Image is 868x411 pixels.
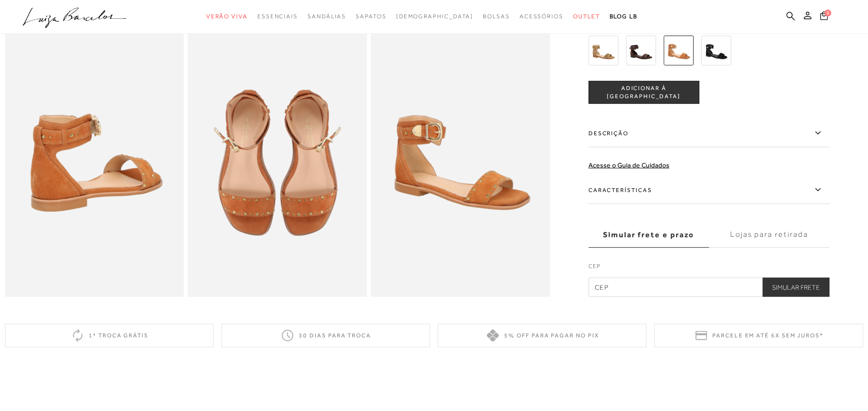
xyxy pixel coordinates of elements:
[654,324,863,347] div: Parcele em até 6x sem juros*
[588,36,618,65] img: SANDÁLIA RASTEIRA EM CAMURÇA BEGE ARGILA COM APLICAÇÃO TURQUESA
[588,176,829,204] label: Características
[817,11,831,24] button: 0
[626,36,656,65] img: SANDÁLIA RASTEIRA EM CAMURÇA CAFÉ COM APLICAÇÃO
[396,13,474,20] span: [DEMOGRAPHIC_DATA]
[709,222,829,248] label: Lojas para retirada
[188,28,367,297] img: image
[588,278,829,297] input: CEP
[588,119,829,147] label: Descrição
[356,13,386,20] span: Sapatos
[483,8,510,26] a: categoryNavScreenReaderText
[762,278,829,297] button: Simular Frete
[573,13,600,20] span: Outlet
[5,28,184,297] img: image
[356,8,386,26] a: categoryNavScreenReaderText
[307,13,346,20] span: Sandálias
[664,36,694,65] img: SANDÁLIA RASTEIRA EM CAMURÇA CARAMELO COM REBITES
[5,324,214,347] div: 1ª troca grátis
[588,262,829,275] label: CEP
[206,13,248,20] span: Verão Viva
[588,81,699,104] button: ADICIONAR À [GEOGRAPHIC_DATA]
[520,13,563,20] span: Acessórios
[573,8,600,26] a: categoryNavScreenReaderText
[588,222,709,248] label: Simular frete e prazo
[825,10,831,16] span: 0
[520,8,563,26] a: categoryNavScreenReaderText
[257,13,298,20] span: Essenciais
[588,161,669,169] a: Acesse o Guia de Cuidados
[206,8,248,26] a: categoryNavScreenReaderText
[396,8,474,26] a: noSubCategoriesText
[371,28,550,297] img: image
[483,13,510,20] span: Bolsas
[610,13,638,20] span: BLOG LB
[589,84,699,101] span: ADICIONAR À [GEOGRAPHIC_DATA]
[221,324,430,347] div: 30 dias para troca
[701,36,731,65] img: SANDÁLIA RASTEIRA EM CAMURÇA PRETA COM REBITES
[257,8,298,26] a: categoryNavScreenReaderText
[438,324,647,347] div: 5% off para pagar no PIX
[610,8,638,26] a: BLOG LB
[307,8,346,26] a: categoryNavScreenReaderText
